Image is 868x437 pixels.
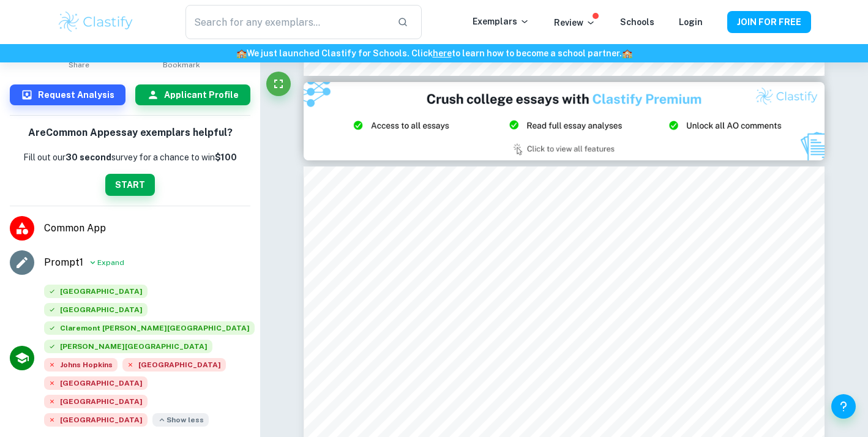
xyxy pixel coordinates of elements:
span: Share [69,61,89,69]
button: Fullscreen [266,72,291,96]
span: Johns Hopkins [44,358,118,372]
span: Show less [152,413,209,427]
span: [PERSON_NAME][GEOGRAPHIC_DATA] [44,340,212,353]
button: Applicant Profile [135,84,251,105]
h6: We just launched Clastify for Schools. Click to learn how to become a school partner. [2,47,866,60]
div: Rejected: Johns Hopkins University [44,358,118,376]
div: Rejected: Babson College [44,413,148,431]
span: [GEOGRAPHIC_DATA] [44,395,148,408]
span: [GEOGRAPHIC_DATA] [44,413,148,427]
div: Rejected: Vanderbilt University [44,376,148,395]
button: START [105,174,155,196]
b: 30 second [65,152,111,162]
div: Accepted: Boston University [44,303,148,321]
p: Review [554,16,596,29]
span: [GEOGRAPHIC_DATA] [44,285,148,298]
div: Accepted: Carnegie Mellon University [44,285,148,303]
h6: Applicant Profile [164,88,239,102]
strong: $100 [215,152,237,162]
h6: Request Analysis [38,88,114,102]
span: Bookmark [163,61,200,69]
span: Common App [44,221,250,236]
button: JOIN FOR FREE [727,11,811,33]
span: 🏫 [236,48,247,58]
div: Accepted: Claremont McKenna College [44,321,255,340]
a: Schools [620,17,654,27]
input: Search for any exemplars... [185,5,387,39]
div: Rejected: Dartmouth College [122,358,226,376]
span: Prompt 1 [44,255,83,270]
span: Claremont [PERSON_NAME][GEOGRAPHIC_DATA] [44,321,255,335]
button: Expand [88,255,124,270]
span: [GEOGRAPHIC_DATA] [44,303,148,316]
p: Fill out our survey for a chance to win [23,151,237,164]
span: Expand [97,257,124,268]
span: [GEOGRAPHIC_DATA] [122,358,226,372]
p: Exemplars [473,15,529,28]
h6: Are Common App essay exemplars helpful? [28,125,233,141]
a: Login [679,17,703,27]
button: Help and Feedback [831,394,856,419]
a: here [433,48,452,58]
img: Ad [304,82,825,160]
a: Prompt1 [44,255,83,270]
button: Request Analysis [10,84,125,105]
img: Clastify logo [57,10,135,34]
span: [GEOGRAPHIC_DATA] [44,376,148,390]
div: Rejected: Bowdoin College [44,395,148,413]
div: Accepted: Harvey Mudd College [44,340,212,358]
span: 🏫 [622,48,632,58]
